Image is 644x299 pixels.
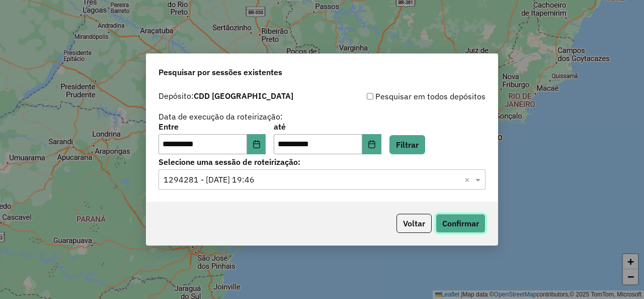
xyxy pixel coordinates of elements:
[194,91,293,101] strong: CDD [GEOGRAPHIC_DATA]
[362,134,381,154] button: Choose Date
[158,90,293,102] label: Depósito:
[389,135,425,154] button: Filtrar
[158,110,283,123] label: Data de execução da roteirização:
[436,214,486,233] button: Confirmar
[464,173,473,186] span: Clear all
[158,156,486,168] label: Selecione uma sessão de roteirização:
[396,214,432,233] button: Voltar
[158,66,282,78] span: Pesquisar por sessões existentes
[247,134,266,154] button: Choose Date
[274,121,381,133] label: até
[158,121,266,133] label: Entre
[322,90,486,102] div: Pesquisar em todos depósitos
